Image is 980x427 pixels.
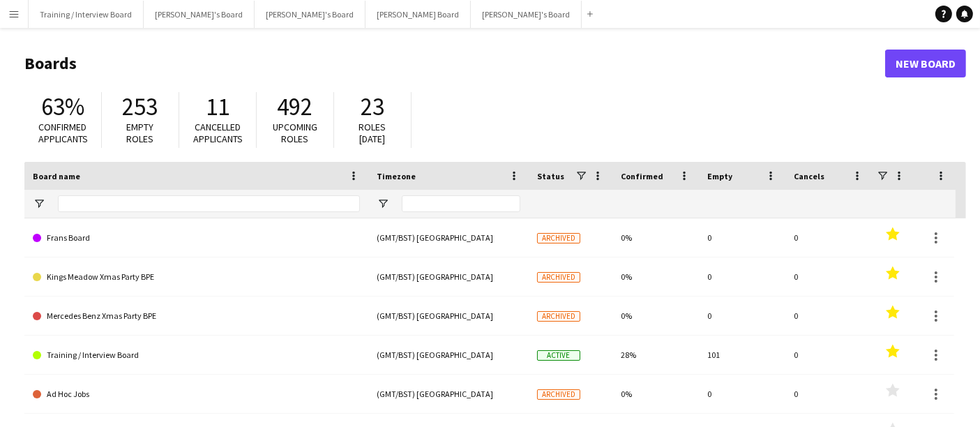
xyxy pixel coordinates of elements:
[127,121,154,145] span: Empty roles
[58,195,360,212] input: Board name Filter Input
[359,121,386,145] span: Roles [DATE]
[699,336,785,374] div: 101
[537,233,580,244] span: Archived
[537,171,564,181] span: Status
[699,218,785,257] div: 0
[785,297,872,335] div: 0
[377,171,416,181] span: Timezone
[368,218,529,257] div: (GMT/BST) [GEOGRAPHIC_DATA]
[377,197,389,210] button: Open Filter Menu
[273,121,317,145] span: Upcoming roles
[885,50,966,77] a: New Board
[785,257,872,296] div: 0
[361,91,384,122] span: 23
[33,197,45,210] button: Open Filter Menu
[24,53,885,74] h1: Boards
[471,1,582,28] button: [PERSON_NAME]'s Board
[794,171,824,181] span: Cancels
[255,1,365,28] button: [PERSON_NAME]'s Board
[278,91,313,122] span: 492
[537,389,580,400] span: Archived
[699,297,785,335] div: 0
[38,121,88,145] span: Confirmed applicants
[368,257,529,296] div: (GMT/BST) [GEOGRAPHIC_DATA]
[699,257,785,296] div: 0
[537,311,580,322] span: Archived
[33,257,360,297] a: Kings Meadow Xmas Party BPE
[29,1,144,28] button: Training / Interview Board
[707,171,732,181] span: Empty
[785,375,872,413] div: 0
[621,171,663,181] span: Confirmed
[368,375,529,413] div: (GMT/BST) [GEOGRAPHIC_DATA]
[206,91,229,122] span: 11
[193,121,243,145] span: Cancelled applicants
[699,375,785,413] div: 0
[33,171,80,181] span: Board name
[612,375,699,413] div: 0%
[41,91,84,122] span: 63%
[368,336,529,374] div: (GMT/BST) [GEOGRAPHIC_DATA]
[612,297,699,335] div: 0%
[33,297,360,336] a: Mercedes Benz Xmas Party BPE
[402,195,520,212] input: Timezone Filter Input
[144,1,255,28] button: [PERSON_NAME]'s Board
[123,91,158,122] span: 253
[33,375,360,414] a: Ad Hoc Jobs
[33,336,360,375] a: Training / Interview Board
[365,1,471,28] button: [PERSON_NAME] Board
[785,336,872,374] div: 0
[537,272,580,283] span: Archived
[785,218,872,257] div: 0
[612,218,699,257] div: 0%
[612,257,699,296] div: 0%
[537,350,580,361] span: Active
[33,218,360,257] a: Frans Board
[368,297,529,335] div: (GMT/BST) [GEOGRAPHIC_DATA]
[612,336,699,374] div: 28%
